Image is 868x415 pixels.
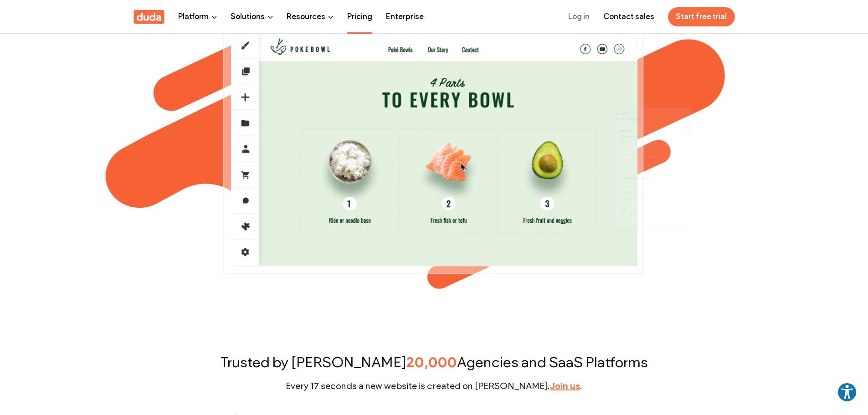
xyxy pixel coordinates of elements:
[168,353,701,371] div: Trusted by [PERSON_NAME] Agencies and SaaS Platforms
[668,7,735,26] a: Start free trial
[550,380,580,391] a: Join us
[837,382,857,402] button: Explore your accessibility options
[168,379,701,393] div: Every 17 seconds a new website is created on [PERSON_NAME]. .
[837,382,857,404] aside: Accessibility Help Desk
[406,353,457,371] span: 20,000
[430,78,465,87] g: 4 Parts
